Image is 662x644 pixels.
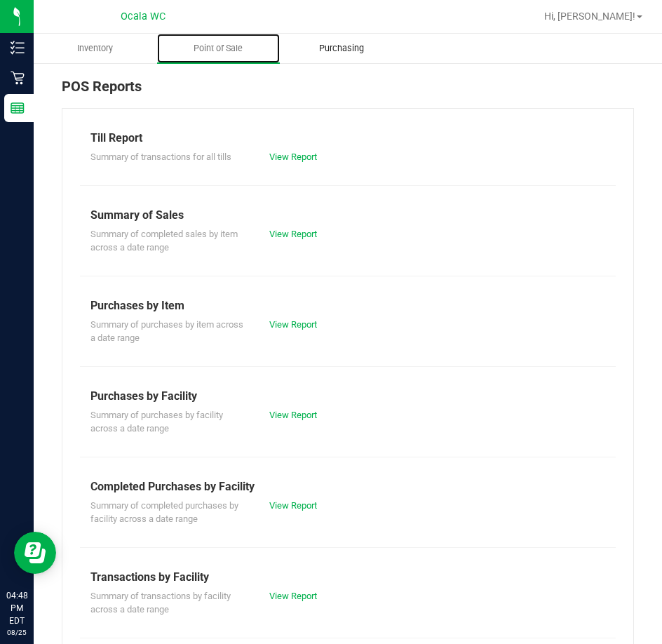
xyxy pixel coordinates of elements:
[11,71,25,85] inline-svg: Retail
[269,229,317,239] a: View Report
[121,11,165,22] span: Ocala WC
[544,11,635,22] span: Hi, [PERSON_NAME]!
[62,76,634,108] div: POS Reports
[300,42,383,55] span: Purchasing
[14,532,56,574] iframe: Resource center
[175,42,262,55] span: Point of Sale
[90,478,605,495] div: Completed Purchases by Facility
[90,410,223,434] span: Summary of purchases by facility across a date range
[11,101,25,115] inline-svg: Reports
[6,627,27,638] p: 08/25
[58,42,132,55] span: Inventory
[11,41,25,55] inline-svg: Inventory
[6,589,27,627] p: 04:48 PM EDT
[269,591,317,601] a: View Report
[90,207,605,224] div: Summary of Sales
[269,500,317,511] a: View Report
[90,500,238,525] span: Summary of completed purchases by facility across a date range
[90,152,231,162] span: Summary of transactions for all tills
[269,410,317,420] a: View Report
[90,388,605,405] div: Purchases by Facility
[90,229,238,253] span: Summary of completed sales by item across a date range
[90,569,605,586] div: Transactions by Facility
[157,34,281,63] a: Point of Sale
[280,34,403,63] a: Purchasing
[90,319,243,344] span: Summary of purchases by item across a date range
[90,130,605,147] div: Till Report
[34,34,157,63] a: Inventory
[90,297,605,314] div: Purchases by Item
[269,152,317,162] a: View Report
[269,319,317,330] a: View Report
[90,591,231,615] span: Summary of transactions by facility across a date range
